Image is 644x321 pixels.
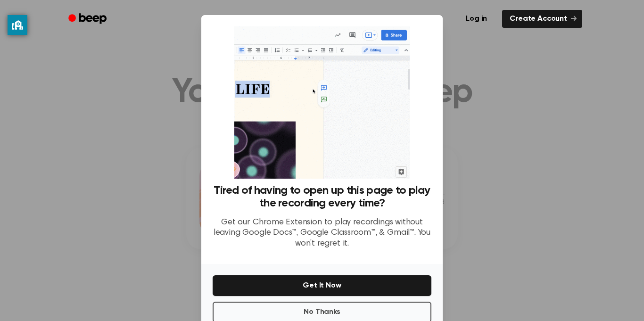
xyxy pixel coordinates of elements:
button: Get It Now [213,275,431,296]
a: Log in [456,8,496,30]
a: Create Account [502,10,582,28]
button: privacy banner [8,15,27,35]
p: Get our Chrome Extension to play recordings without leaving Google Docs™, Google Classroom™, & Gm... [213,217,431,249]
img: Beep extension in action [234,26,409,179]
a: Beep [62,10,115,28]
h3: Tired of having to open up this page to play the recording every time? [213,184,431,210]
